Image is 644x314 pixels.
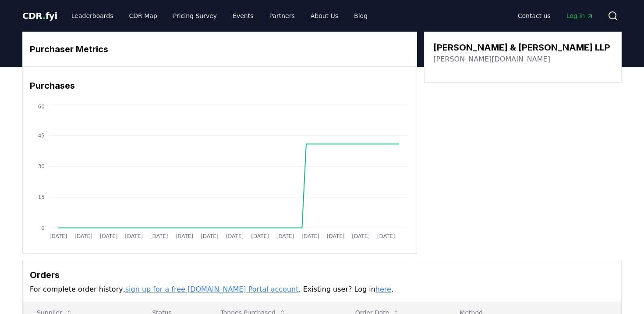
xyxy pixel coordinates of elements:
tspan: [DATE] [226,233,244,239]
tspan: 15 [38,194,45,200]
tspan: [DATE] [251,233,269,239]
h3: Orders [30,268,614,282]
tspan: [DATE] [175,233,193,239]
span: CDR fyi [22,11,57,21]
h3: Purchases [30,79,410,92]
tspan: [DATE] [301,233,319,239]
a: CDR.fyi [22,10,57,22]
tspan: 0 [41,225,45,231]
tspan: [DATE] [150,233,168,239]
a: Events [226,8,260,24]
a: Pricing Survey [166,8,224,24]
tspan: 30 [38,163,45,170]
span: . [42,11,46,21]
tspan: [DATE] [377,233,395,239]
a: Blog [347,8,375,24]
a: CDR Map [122,8,164,24]
h3: Purchaser Metrics [30,43,410,56]
nav: Main [64,8,375,24]
tspan: [DATE] [201,233,219,239]
span: Log in [566,11,594,20]
nav: Main [511,8,601,24]
h3: [PERSON_NAME] & [PERSON_NAME] LLP [433,41,610,54]
tspan: [DATE] [50,233,67,239]
tspan: [DATE] [74,233,92,239]
tspan: [DATE] [327,233,345,239]
a: Contact us [511,8,558,24]
a: [PERSON_NAME][DOMAIN_NAME] [433,54,550,65]
tspan: [DATE] [276,233,294,239]
tspan: [DATE] [125,233,143,239]
a: About Us [304,8,345,24]
a: Log in [559,8,601,24]
a: Leaderboards [64,8,120,24]
tspan: [DATE] [100,233,118,239]
tspan: 60 [38,104,45,110]
tspan: [DATE] [352,233,370,239]
a: here [375,285,391,293]
a: sign up for a free [DOMAIN_NAME] Portal account [125,285,299,293]
a: Partners [262,8,302,24]
tspan: 45 [38,133,45,139]
p: For complete order history, . Existing user? Log in . [30,284,614,295]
